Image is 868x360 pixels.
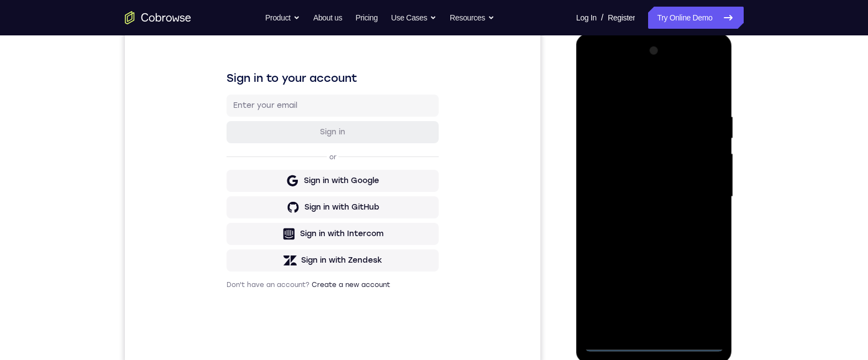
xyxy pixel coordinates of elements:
a: Log In [576,7,597,29]
a: Try Online Demo [648,7,743,29]
button: Sign in with Google [102,175,314,197]
a: About us [313,7,342,29]
button: Resources [450,7,495,29]
button: Use Cases [391,7,436,29]
p: or [202,158,214,167]
button: Product [265,7,300,29]
div: Sign in with Google [179,181,254,192]
a: Create a new account [187,286,265,294]
p: Don't have an account? [102,286,314,295]
div: Sign in with Intercom [175,234,259,245]
span: / [601,11,603,24]
button: Sign in with Intercom [102,228,314,251]
button: Sign in with Zendesk [102,255,314,277]
a: Register [608,7,635,29]
a: Go to the home page [125,11,191,24]
button: Sign in with GitHub [102,202,314,224]
div: Sign in with Zendesk [176,260,257,272]
div: Sign in with GitHub [180,207,254,218]
a: Pricing [355,7,377,29]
